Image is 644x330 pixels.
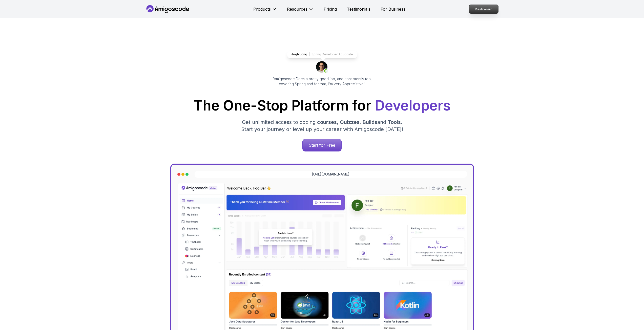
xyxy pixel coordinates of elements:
[469,5,498,14] a: Dashboard
[375,97,451,114] span: Developers
[312,172,349,177] a: [URL][DOMAIN_NAME]
[363,119,377,125] span: Builds
[340,119,360,125] span: Quizzes
[287,6,314,16] button: Resources
[253,6,277,16] button: Products
[303,139,341,151] p: Start for Free
[302,139,342,151] a: Start for Free
[381,6,405,12] a: For Business
[317,119,337,125] span: courses
[149,99,495,113] h1: The One-Stop Platform for
[469,5,498,13] p: Dashboard
[287,6,307,12] p: Resources
[265,76,379,86] p: "Amigoscode Does a pretty good job, and consistently too, covering Spring and for that, I'm very ...
[347,6,370,12] a: Testimonials
[253,6,271,12] p: Products
[388,119,401,125] span: Tools
[311,52,353,56] p: Spring Developer Advocate
[291,52,307,56] p: Jogh Long
[316,61,328,73] img: josh long
[324,6,337,12] a: Pricing
[237,119,407,133] p: Get unlimited access to coding , , and . Start your journey or level up your career with Amigosco...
